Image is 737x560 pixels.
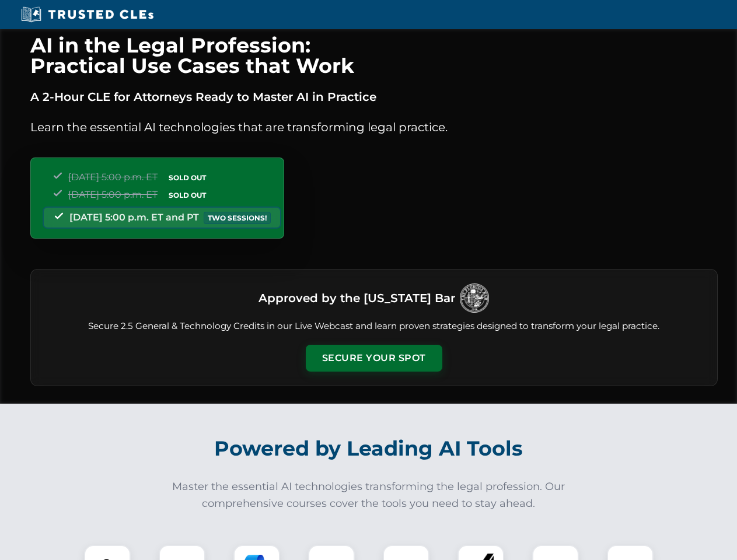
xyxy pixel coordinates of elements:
span: SOLD OUT [165,171,210,184]
p: Learn the essential AI technologies that are transforming legal practice. [30,118,718,136]
h3: Approved by the [US_STATE] Bar [259,288,455,309]
img: Logo [460,283,489,313]
button: Secure Your Spot [306,345,442,372]
p: Secure 2.5 General & Technology Credits in our Live Webcast and learn proven strategies designed ... [45,320,703,333]
span: [DATE] 5:00 p.m. ET [68,171,158,183]
p: A 2-Hour CLE for Attorneys Ready to Master AI in Practice [30,87,718,106]
h2: Powered by Leading AI Tools [46,428,692,469]
h1: AI in the Legal Profession: Practical Use Cases that Work [30,35,718,76]
span: [DATE] 5:00 p.m. ET [68,189,158,200]
span: SOLD OUT [165,189,210,201]
img: Trusted CLEs [18,6,157,23]
p: Master the essential AI technologies transforming the legal profession. Our comprehensive courses... [165,478,573,512]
